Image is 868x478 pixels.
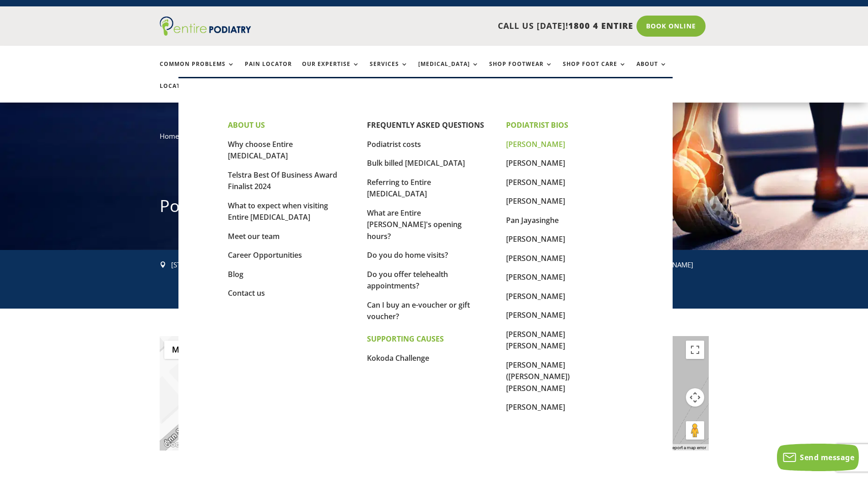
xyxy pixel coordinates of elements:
img: Google [162,439,192,451]
a: [PERSON_NAME] [506,253,565,263]
strong: PODIATRIST BIOS [506,120,568,130]
a: Referring to Entire [MEDICAL_DATA] [367,177,431,199]
a: [PERSON_NAME] [PERSON_NAME] [506,329,565,351]
a: [PERSON_NAME] [506,291,565,301]
button: Toggle fullscreen view [686,341,704,359]
a: [PERSON_NAME] [506,158,565,168]
h1: Podiatrist [GEOGRAPHIC_DATA] [160,195,709,222]
a: Telstra Best Of Business Award Finalist 2024 [228,170,337,192]
a: Podiatrist costs [367,139,421,149]
a: [PERSON_NAME] [506,139,565,149]
a: What to expect when visiting Entire [MEDICAL_DATA] [228,201,328,223]
a: About [636,61,667,81]
span: 1800 4 ENTIRE [568,20,633,31]
a: Pan Jayasinghe [506,215,559,225]
button: Send message [777,444,859,471]
a: Blog [228,269,243,279]
span:  [160,261,166,268]
a: Contact us [228,288,265,298]
a: [PERSON_NAME] [506,196,565,206]
a: Why choose Entire [MEDICAL_DATA] [228,139,293,161]
strong: SUPPORTING CAUSES [367,334,444,344]
a: Meet our team [228,231,280,241]
button: Show street map [164,341,196,359]
a: Book Online [636,16,706,37]
a: [PERSON_NAME] [506,272,565,282]
button: Map camera controls [686,388,704,407]
a: Pain Locator [245,61,292,81]
a: [MEDICAL_DATA] [418,61,479,81]
a: [PERSON_NAME] [506,310,565,320]
a: Common Problems [160,61,235,81]
a: [PERSON_NAME] [506,177,565,187]
a: [PERSON_NAME] [506,234,565,244]
a: [PERSON_NAME] ([PERSON_NAME]) [PERSON_NAME] [506,360,570,393]
strong: ABOUT US [228,120,265,130]
p: [STREET_ADDRESS] [171,259,289,271]
img: logo (1) [160,16,251,36]
nav: breadcrumb [160,130,709,149]
a: Entire Podiatry [160,28,251,38]
a: Services [370,61,408,81]
p: CALL US [DATE]! [286,20,633,32]
a: Kokoda Challenge [367,353,429,363]
button: Drag Pegman onto the map to open Street View [686,421,704,440]
a: Shop Footwear [489,61,553,81]
a: FREQUENTLY ASKED QUESTIONS [367,120,484,130]
a: Can I buy an e-voucher or gift voucher? [367,300,470,322]
a: Shop Foot Care [563,61,626,81]
span: Send message [800,452,854,462]
a: Do you offer telehealth appointments? [367,269,448,291]
a: Home [160,131,179,141]
a: [PERSON_NAME] [506,402,565,412]
a: Career Opportunities [228,250,302,260]
a: Locations [160,83,205,103]
a: Bulk billed [MEDICAL_DATA] [367,158,465,168]
a: Do you do home visits? [367,250,448,260]
a: Report a map error [669,445,706,450]
a: What are Entire [PERSON_NAME]'s opening hours? [367,208,462,241]
a: Our Expertise [302,61,360,81]
a: Open this area in Google Maps (opens a new window) [162,439,192,451]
